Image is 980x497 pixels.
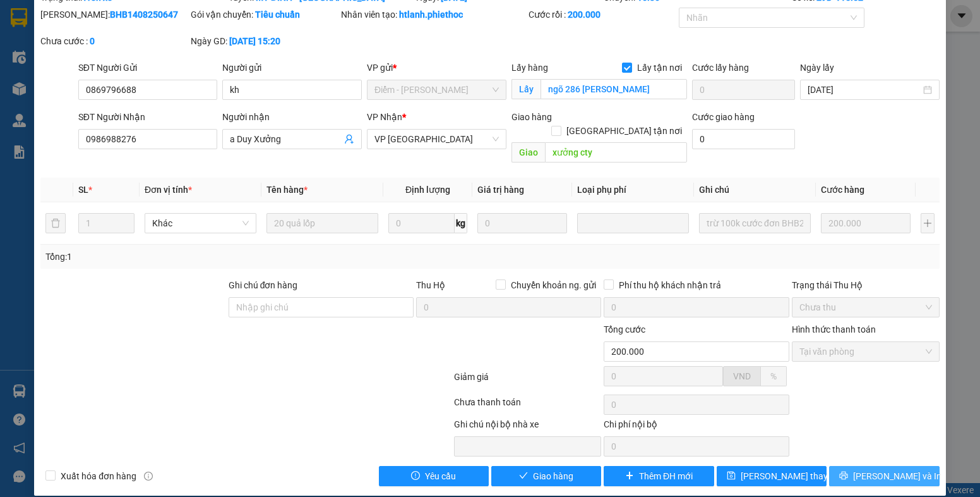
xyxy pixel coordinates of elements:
[477,213,567,233] input: 0
[921,213,934,233] button: plus
[799,298,932,317] span: Chưa thu
[604,417,789,436] div: Chi phí nội bộ
[839,471,848,481] span: printer
[152,214,249,233] span: Khác
[374,130,499,149] span: VP Thái Bình
[572,178,694,202] th: Loại phụ phí
[604,466,714,486] button: plusThêm ĐH mới
[78,110,218,124] div: SĐT Người Nhận
[770,371,777,381] span: %
[533,469,573,483] span: Giao hàng
[399,9,463,20] b: htlanh.phiethoc
[367,61,506,75] div: VP gửi
[511,79,541,99] span: Lấy
[455,213,467,233] span: kg
[453,395,603,417] div: Chưa thanh toán
[145,185,192,195] span: Đơn vị tính
[545,142,687,163] input: Dọc đường
[416,280,445,290] span: Thu Hộ
[792,278,940,292] div: Trạng thái Thu Hộ
[411,471,420,481] span: exclamation-circle
[144,472,153,481] span: info-circle
[477,185,524,195] span: Giá trị hàng
[367,112,402,122] span: VP Nhận
[511,112,552,122] span: Giao hàng
[541,79,687,99] input: Lấy tận nơi
[639,469,693,483] span: Thêm ĐH mới
[191,34,338,48] div: Ngày GD:
[222,110,362,124] div: Người nhận
[733,371,751,381] span: VND
[90,36,95,46] b: 0
[717,466,827,486] button: save[PERSON_NAME] thay đổi
[604,324,645,334] span: Tổng cước
[266,213,378,233] input: VD: Bàn, Ghế
[808,83,921,97] input: Ngày lấy
[40,8,188,21] div: [PERSON_NAME]:
[425,469,456,483] span: Yêu cầu
[692,80,795,100] input: Cước lấy hàng
[56,469,141,483] span: Xuất hóa đơn hàng
[229,36,280,46] b: [DATE] 15:20
[255,9,300,20] b: Tiêu chuẩn
[379,466,489,486] button: exclamation-circleYêu cầu
[229,297,414,317] input: Ghi chú đơn hàng
[511,63,548,73] span: Lấy hàng
[694,178,816,202] th: Ghi chú
[374,80,499,99] span: Điểm - Bùi Huy Bích
[799,342,932,361] span: Tại văn phòng
[692,129,795,149] input: Cước giao hàng
[453,370,603,392] div: Giảm giá
[625,471,634,481] span: plus
[78,61,218,75] div: SĐT Người Gửi
[568,9,601,20] b: 200.000
[45,213,66,233] button: delete
[800,63,834,73] label: Ngày lấy
[741,469,842,483] span: [PERSON_NAME] thay đổi
[344,134,354,144] span: user-add
[405,185,450,195] span: Định lượng
[191,8,338,21] div: Gói vận chuyển:
[792,324,876,334] label: Hình thức thanh toán
[110,9,178,20] b: BHB1408250647
[229,280,298,290] label: Ghi chú đơn hàng
[821,213,911,233] input: 0
[519,471,528,481] span: check
[222,61,362,75] div: Người gửi
[692,112,755,122] label: Cước giao hàng
[341,8,526,21] div: Nhân viên tạo:
[853,469,941,483] span: [PERSON_NAME] và In
[454,417,602,436] div: Ghi chú nội bộ nhà xe
[561,124,687,138] span: [GEOGRAPHIC_DATA] tận nơi
[692,63,749,73] label: Cước lấy hàng
[45,250,379,264] div: Tổng: 1
[829,466,939,486] button: printer[PERSON_NAME] và In
[78,185,88,195] span: SL
[40,34,188,48] div: Chưa cước :
[529,8,676,21] div: Cước rồi :
[632,61,687,75] span: Lấy tận nơi
[727,471,736,481] span: save
[614,278,726,292] span: Phí thu hộ khách nhận trả
[506,278,601,292] span: Chuyển khoản ng. gửi
[266,185,308,195] span: Tên hàng
[491,466,601,486] button: checkGiao hàng
[511,142,545,163] span: Giao
[821,185,864,195] span: Cước hàng
[699,213,811,233] input: Ghi Chú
